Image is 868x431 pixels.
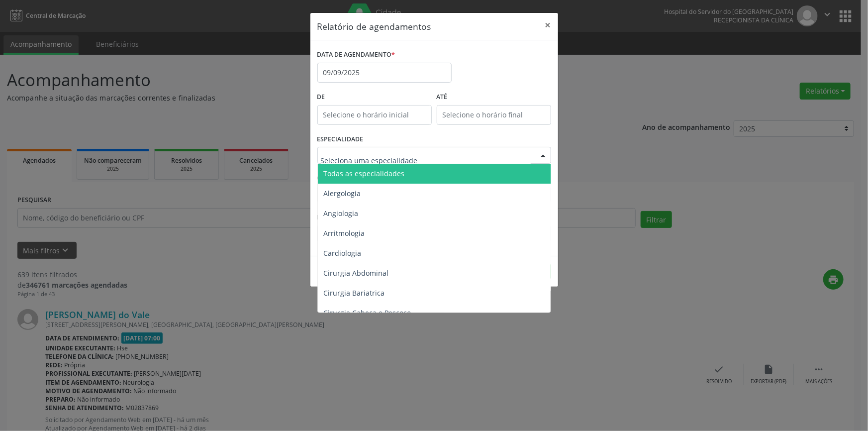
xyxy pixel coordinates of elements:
[437,105,551,125] input: Selecione o horário final
[324,209,359,218] span: Angiologia
[324,169,405,178] span: Todas as especialidades
[317,63,452,83] input: Selecione uma data ou intervalo
[317,47,395,63] label: DATA DE AGENDAMENTO
[321,150,531,170] input: Seleciona uma especialidade
[324,308,411,318] span: Cirurgia Cabeça e Pescoço
[324,288,385,298] span: Cirurgia Bariatrica
[324,248,362,258] span: Cardiologia
[324,228,365,238] span: Arritmologia
[437,90,551,105] label: ATÉ
[317,132,364,147] label: ESPECIALIDADE
[317,90,432,105] label: De
[538,13,558,37] button: Close
[324,189,361,198] span: Alergologia
[317,105,432,125] input: Selecione o horário inicial
[317,20,431,33] h5: Relatório de agendamentos
[324,268,389,278] span: Cirurgia Abdominal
